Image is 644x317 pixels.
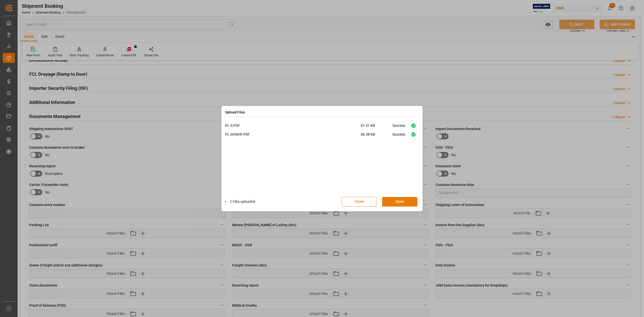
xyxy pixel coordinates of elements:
p: PL-S.PDF [225,123,361,128]
p: PL-SONOR.PDF [225,132,361,137]
li: 2 Files uploaded. [225,199,256,204]
span: 66.38 KB [361,132,392,141]
div: Success [392,123,405,132]
span: 67.31 KB [361,123,392,132]
h4: Upload Files [225,110,245,115]
button: Close [342,197,377,207]
button: Done [382,197,417,207]
div: Success [392,132,405,141]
